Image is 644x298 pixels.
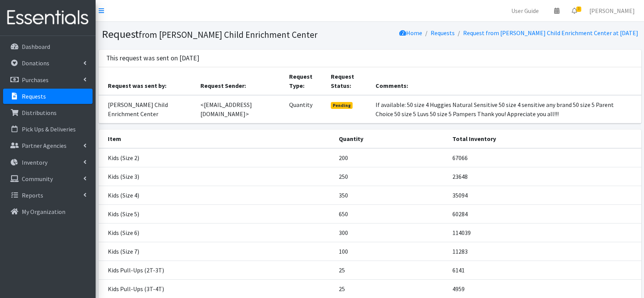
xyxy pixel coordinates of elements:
[334,186,448,204] td: 350
[371,95,641,123] td: If available: 50 size 4 Huggies Natural Sensitive 50 size 4 sensitive any brand 50 size 5 Parent ...
[196,95,285,123] td: <[EMAIL_ADDRESS][DOMAIN_NAME]>
[334,279,448,298] td: 25
[576,6,581,12] span: 3
[3,72,93,87] a: Purchases
[334,148,448,167] td: 200
[22,159,47,166] p: Inventory
[99,223,335,242] td: Kids (Size 6)
[3,121,93,137] a: Pick Ups & Deliveries
[3,138,93,153] a: Partner Agencies
[99,67,196,95] th: Request was sent by:
[334,130,448,148] th: Quantity
[448,148,641,167] td: 67066
[448,204,641,223] td: 60284
[22,59,49,67] p: Donations
[22,142,67,149] p: Partner Agencies
[448,279,641,298] td: 4959
[3,89,93,104] a: Requests
[22,43,50,50] p: Dashboard
[505,3,545,18] a: User Guide
[196,67,285,95] th: Request Sender:
[334,204,448,223] td: 650
[99,186,335,204] td: Kids (Size 4)
[99,204,335,223] td: Kids (Size 5)
[566,3,583,18] a: 3
[99,167,335,186] td: Kids (Size 3)
[22,175,53,183] p: Community
[3,5,93,31] img: HumanEssentials
[431,29,455,37] a: Requests
[3,204,93,219] a: My Organization
[331,102,353,109] span: Pending
[3,105,93,120] a: Distributions
[334,261,448,279] td: 25
[99,242,335,261] td: Kids (Size 7)
[99,148,335,167] td: Kids (Size 2)
[22,109,57,117] p: Distributions
[3,39,93,54] a: Dashboard
[448,223,641,242] td: 114039
[3,171,93,186] a: Community
[22,208,65,215] p: My Organization
[139,29,317,40] small: from [PERSON_NAME] Child Enrichment Center
[22,76,49,84] p: Purchases
[99,130,335,148] th: Item
[334,167,448,186] td: 250
[448,167,641,186] td: 23648
[326,67,371,95] th: Request Status:
[285,67,327,95] th: Request Type:
[3,188,93,203] a: Reports
[99,279,335,298] td: Kids Pull-Ups (3T-4T)
[399,29,422,37] a: Home
[448,186,641,204] td: 35094
[22,92,46,100] p: Requests
[371,67,641,95] th: Comments:
[106,54,199,62] h3: This request was sent on [DATE]
[463,29,638,37] a: Request from [PERSON_NAME] Child Enrichment Center at [DATE]
[99,261,335,279] td: Kids Pull-Ups (2T-3T)
[22,191,43,199] p: Reports
[583,3,641,18] a: [PERSON_NAME]
[448,242,641,261] td: 11283
[3,155,93,170] a: Inventory
[102,28,367,41] h1: Request
[285,95,327,123] td: Quantity
[22,125,76,133] p: Pick Ups & Deliveries
[448,261,641,279] td: 6141
[334,242,448,261] td: 100
[334,223,448,242] td: 300
[448,130,641,148] th: Total Inventory
[99,95,196,123] td: [PERSON_NAME] Child Enrichment Center
[3,55,93,71] a: Donations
